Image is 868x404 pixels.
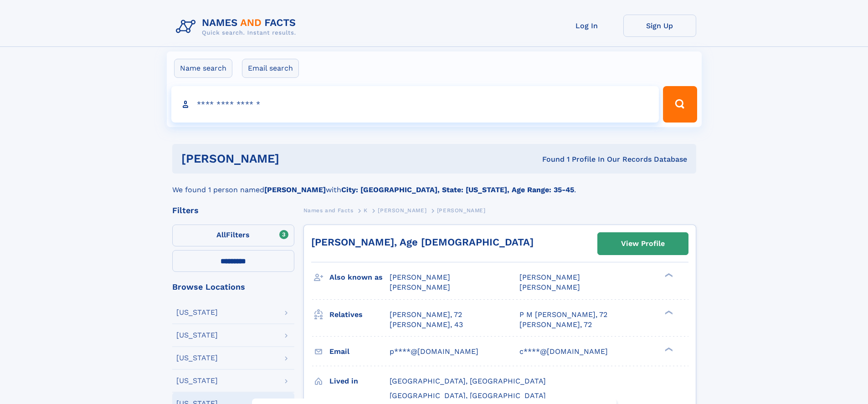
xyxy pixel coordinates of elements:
[329,344,390,359] h3: Email
[519,310,607,320] a: P M [PERSON_NAME], 72
[176,332,218,339] div: [US_STATE]
[176,309,218,316] div: [US_STATE]
[663,309,673,315] div: ❯
[390,273,450,281] span: [PERSON_NAME]
[311,236,534,248] a: [PERSON_NAME], Age [DEMOGRAPHIC_DATA]
[378,205,426,216] a: [PERSON_NAME]
[378,207,426,214] span: [PERSON_NAME]
[364,207,368,214] span: K
[176,377,218,384] div: [US_STATE]
[437,207,486,214] span: [PERSON_NAME]
[329,307,390,322] h3: Relatives
[390,310,462,320] a: [PERSON_NAME], 72
[242,59,299,78] label: Email search
[550,15,623,37] a: Log In
[390,391,546,400] span: [GEOGRAPHIC_DATA], [GEOGRAPHIC_DATA]
[341,185,574,194] b: City: [GEOGRAPHIC_DATA], State: [US_STATE], Age Range: 35-45
[663,346,673,352] div: ❯
[171,86,659,123] input: search input
[172,15,303,39] img: Logo Names and Facts
[621,233,665,254] div: View Profile
[172,283,294,291] div: Browse Locations
[663,86,697,123] button: Search Button
[598,233,688,255] a: View Profile
[172,174,696,195] div: We found 1 person named with .
[172,206,294,215] div: Filters
[329,373,390,389] h3: Lived in
[623,15,696,37] a: Sign Up
[216,230,226,239] span: All
[174,59,232,78] label: Name search
[519,273,580,281] span: [PERSON_NAME]
[176,354,218,362] div: [US_STATE]
[519,320,592,330] a: [PERSON_NAME], 72
[663,272,673,278] div: ❯
[411,154,687,164] div: Found 1 Profile In Our Records Database
[364,205,368,216] a: K
[264,185,326,194] b: [PERSON_NAME]
[390,377,546,385] span: [GEOGRAPHIC_DATA], [GEOGRAPHIC_DATA]
[390,283,450,291] span: [PERSON_NAME]
[181,153,411,164] h1: [PERSON_NAME]
[390,320,463,330] a: [PERSON_NAME], 43
[172,225,294,246] label: Filters
[303,205,354,216] a: Names and Facts
[329,270,390,285] h3: Also known as
[519,283,580,291] span: [PERSON_NAME]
